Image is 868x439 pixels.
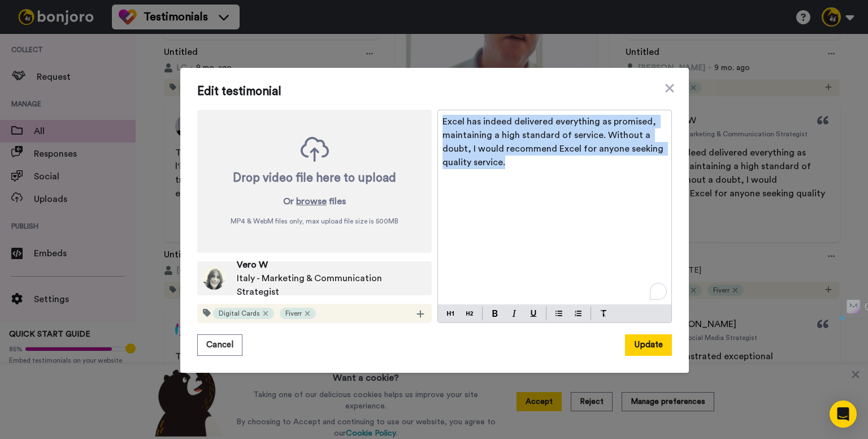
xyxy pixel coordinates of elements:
img: heading-two-block.svg [466,309,473,318]
img: underline-mark.svg [530,310,537,317]
img: numbered-block.svg [575,309,581,318]
p: Or files [283,195,346,208]
button: browse [296,195,327,208]
img: bold-mark.svg [492,310,498,317]
img: heading-one-block.svg [447,309,454,318]
span: Edit testimonial [197,85,672,98]
img: clear-format.svg [600,310,607,317]
span: MP4 & WebM files only, max upload file size is 500 MB [231,217,398,226]
span: Digital Cards [219,309,260,318]
span: Excel has indeed delivered everything as promised, maintaining a high standard of service. Withou... [442,117,666,167]
div: Open Intercom Messenger [830,401,857,428]
img: 68973140-b8bf-4f52-a4ff-300384599f5d.jpeg [203,267,225,290]
span: Fiverr [285,309,302,318]
div: To enrich screen reader interactions, please activate Accessibility in Grammarly extension settings [438,110,671,304]
span: Vero W [237,258,426,272]
button: Cancel [197,334,242,356]
img: bulleted-block.svg [555,309,562,318]
button: Update [625,334,672,356]
span: Italy - Marketing & Communication Strategist [237,272,426,299]
div: Drop video file here to upload [233,170,396,186]
img: italic-mark.svg [512,310,517,317]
